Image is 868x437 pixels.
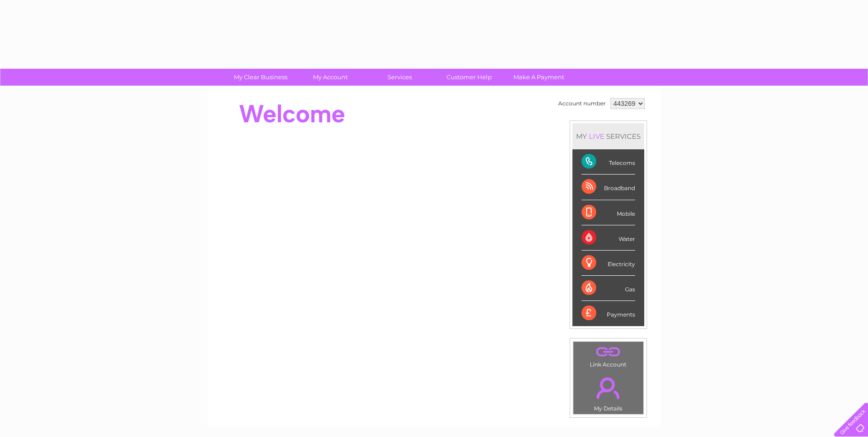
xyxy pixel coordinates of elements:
td: Account number [556,96,608,111]
a: . [576,372,641,404]
a: Make A Payment [501,69,577,86]
div: Electricity [582,251,635,276]
div: Broadband [582,175,635,200]
div: Payments [582,301,635,326]
a: Customer Help [431,69,507,86]
div: Gas [582,276,635,301]
td: My Details [573,370,644,415]
a: My Clear Business [223,69,298,86]
div: LIVE [587,132,606,141]
a: . [576,344,641,360]
a: My Account [292,69,368,86]
div: MY SERVICES [572,123,644,149]
div: Mobile [582,200,635,225]
div: Telecoms [582,149,635,175]
a: Services [362,69,437,86]
div: Water [582,225,635,251]
td: Link Account [573,341,644,370]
